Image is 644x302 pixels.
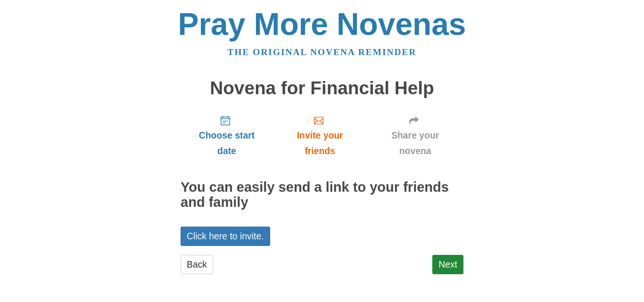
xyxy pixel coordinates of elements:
[190,128,264,159] span: Choose start date
[273,107,367,163] a: Invite your friends
[367,107,463,163] a: Share your novena
[228,47,417,57] a: The original novena reminder
[432,255,463,274] a: Next
[181,107,273,163] a: Choose start date
[181,78,463,98] h1: Novena for Financial Help
[181,227,270,246] a: Click here to invite.
[181,180,463,210] h2: You can easily send a link to your friends and family
[178,7,466,41] a: Pray More Novenas
[181,255,213,274] a: Back
[376,128,454,159] span: Share your novena
[282,128,357,159] span: Invite your friends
